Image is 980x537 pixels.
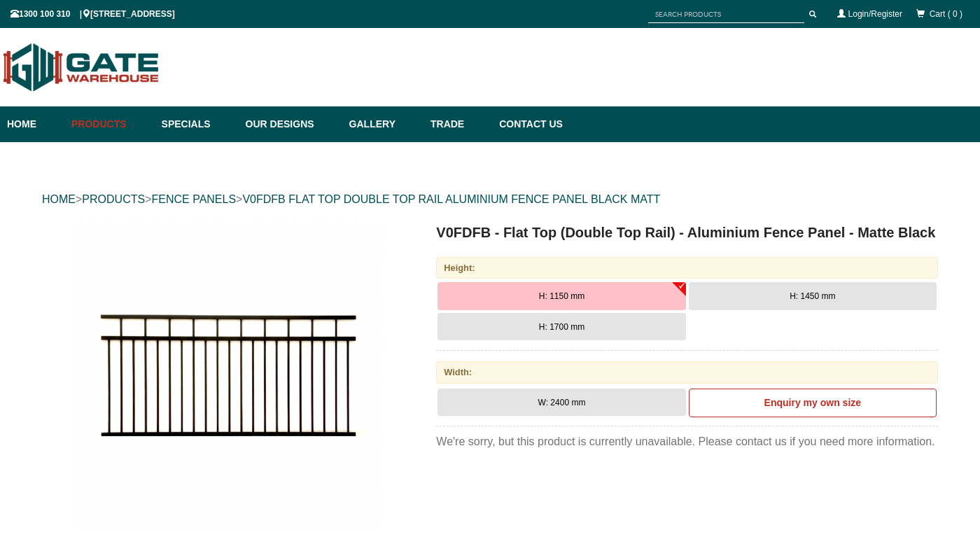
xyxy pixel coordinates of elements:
a: Login/Register [848,9,902,19]
div: We're sorry, but this product is currently unavailable. Please contact us if you need more inform... [436,433,938,450]
b: Enquiry my own size [764,397,861,408]
button: W: 2400 mm [437,389,685,417]
span: H: 1450 mm [790,291,835,301]
div: Width: [436,361,938,383]
div: > > > [42,177,938,222]
span: W: 2400 mm [538,398,586,407]
a: PRODUCTS [82,193,145,205]
a: Specials [155,106,239,142]
a: Trade [423,106,492,142]
img: V0FDFB - Flat Top (Double Top Rail) - Aluminium Fence Panel - Matte Black - H: 1150 mm W: 1950 mm... [75,222,383,530]
a: Contact Us [492,106,563,142]
a: HOME [42,193,76,205]
button: H: 1700 mm [437,313,685,341]
span: H: 1700 mm [539,322,584,332]
span: Cart ( 0 ) [930,9,962,19]
a: Home [7,106,64,142]
a: V0FDFB - Flat Top (Double Top Rail) - Aluminium Fence Panel - Matte Black - H: 1150 mm W: 1950 mm... [43,222,414,530]
a: V0FDFB FLAT TOP DOUBLE TOP RAIL ALUMINIUM FENCE PANEL BLACK MATT [242,193,660,205]
a: Products [64,106,155,142]
button: H: 1150 mm [437,282,685,310]
button: H: 1450 mm [689,282,937,310]
a: Our Designs [239,106,342,142]
div: Height: [436,257,938,279]
a: Gallery [342,106,423,142]
a: Enquiry my own size [689,389,937,418]
span: H: 1150 mm [539,291,584,301]
span: 1300 100 310 | [STREET_ADDRESS] [10,9,175,19]
a: FENCE PANELS [151,193,236,205]
h1: V0FDFB - Flat Top (Double Top Rail) - Aluminium Fence Panel - Matte Black [436,222,938,243]
input: SEARCH PRODUCTS [648,6,804,23]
